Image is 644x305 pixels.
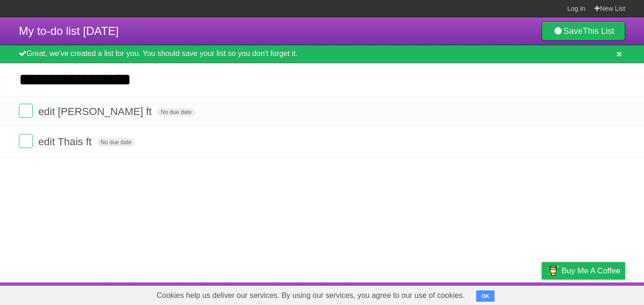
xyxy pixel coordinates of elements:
[38,136,94,148] span: edit Thais ft
[529,285,554,303] a: Privacy
[546,263,559,279] img: Buy me a coffee
[38,106,154,117] span: edit [PERSON_NAME] ft
[97,138,135,147] span: No due date
[19,25,119,37] span: My to-do list [DATE]
[157,108,195,116] span: No due date
[497,285,518,303] a: Terms
[476,290,495,302] button: OK
[566,285,625,303] a: Suggest a feature
[542,22,625,41] a: SaveThis List
[19,134,33,148] label: Done
[583,26,614,36] b: This List
[542,262,625,280] a: Buy me a coffee
[561,263,620,279] span: Buy me a coffee
[416,285,436,303] a: About
[19,104,33,118] label: Done
[447,285,486,303] a: Developers
[147,286,474,305] span: Cookies help us deliver our services. By using our services, you agree to our use of cookies.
